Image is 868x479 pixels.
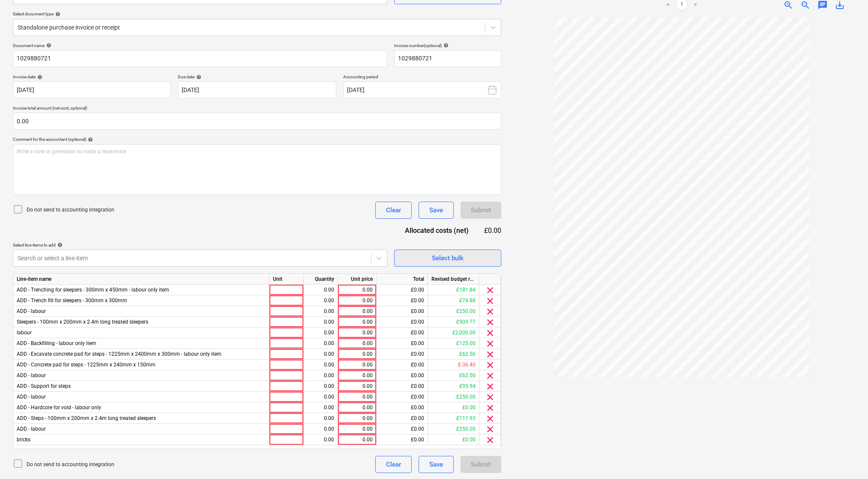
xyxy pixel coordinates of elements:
span: help [45,43,51,48]
p: Do not send to accounting integration [27,461,114,468]
span: clear [485,317,495,327]
div: 0.00 [307,349,334,360]
div: 0.00 [307,295,334,306]
div: 0.00 [341,434,373,445]
div: £0.00 [377,370,428,381]
div: 0.00 [307,413,334,424]
div: £0.00 [377,349,428,360]
p: Invoice total amount (net cost, optional) [13,105,501,113]
div: 0.00 [341,370,373,381]
div: 0.00 [307,285,334,295]
span: ADD - Trench fill for sleepers - 300mm x 300mm [17,298,127,303]
div: Select line-items to add [13,242,387,248]
input: Due date not specified [178,81,336,98]
button: Clear [375,456,412,473]
span: clear [485,414,495,424]
div: Invoice number (optional) [394,43,501,48]
div: £2,000.00 [428,327,479,338]
span: labour [17,330,32,336]
div: 0.00 [307,317,334,327]
div: £0.00 [377,392,428,402]
div: 0.00 [307,392,334,402]
span: clear [485,360,495,370]
div: 0.00 [307,306,334,317]
span: ADD - Excavate concrete pad for steps - 1225mm x 2400mm x 300mm - labour only item [17,351,221,357]
div: £0.00 [482,226,501,235]
span: clear [485,381,495,392]
div: Allocated costs (net) [390,226,482,235]
span: clear [485,424,495,434]
span: help [195,74,201,80]
div: £-36.40 [428,360,479,370]
div: £0.00 [377,295,428,306]
div: 0.00 [307,360,334,370]
span: clear [485,392,495,402]
div: £250.00 [428,392,479,402]
div: £0.00 [428,402,479,413]
button: Clear [375,202,412,219]
span: clear [485,403,495,413]
div: 0.00 [307,370,334,381]
div: £62.50 [428,349,479,360]
div: 0.00 [307,434,334,445]
span: clear [485,296,495,306]
div: Unit [269,274,304,285]
div: 0.00 [307,424,334,434]
div: 0.00 [341,424,373,434]
button: Select bulk [394,250,501,267]
div: Clear [386,459,401,470]
div: £250.00 [428,306,479,317]
div: £0.00 [377,424,428,434]
div: 0.00 [307,338,334,349]
span: ADD - labour [17,394,46,400]
div: £62.50 [428,370,479,381]
span: help [36,74,42,80]
input: Invoice number [394,50,501,67]
button: Save [419,456,454,473]
span: help [442,43,449,48]
div: £250.00 [428,424,479,434]
div: 0.00 [341,317,373,327]
div: £0.00 [428,434,479,445]
div: 0.00 [307,381,334,392]
div: 0.00 [341,295,373,306]
div: £74.88 [428,295,479,306]
div: Invoice date [13,74,171,80]
div: £909.77 [428,317,479,327]
div: £0.00 [377,327,428,338]
div: Save [429,459,443,470]
div: 0.00 [341,349,373,360]
span: clear [485,435,495,445]
span: Sleepers - 100mm x 200mm x 2.4m long treated sleepers [17,319,148,325]
span: clear [485,349,495,360]
span: ADD - Steps - 100mm x 200mm x 2.4m long treated sleepers [17,415,156,421]
div: Due date [178,74,336,80]
span: help [54,12,60,17]
div: £0.00 [377,413,428,424]
div: 0.00 [341,392,373,402]
p: Accounting period [343,74,501,81]
input: Invoice date not specified [13,81,171,98]
div: Select bulk [432,253,464,264]
span: clear [485,339,495,349]
span: clear [485,371,495,381]
div: £95.94 [428,381,479,392]
span: ADD - Hardcore for void - labour only [17,405,101,411]
div: £0.00 [377,317,428,327]
div: 0.00 [307,402,334,413]
div: Select document type [13,11,501,17]
div: £0.00 [377,381,428,392]
div: £0.00 [377,338,428,349]
p: Do not send to accounting integration [27,206,114,214]
span: clear [485,328,495,338]
div: £0.00 [377,285,428,295]
div: £0.00 [377,360,428,370]
span: clear [485,306,495,317]
div: 0.00 [341,402,373,413]
div: Total [377,274,428,285]
div: £0.00 [377,434,428,445]
div: Quantity [304,274,338,285]
span: ADD - labour [17,426,46,432]
span: ADD - Trenching for sleepers - 300mm x 450mm - labour only item [17,287,169,293]
div: 0.00 [341,413,373,424]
